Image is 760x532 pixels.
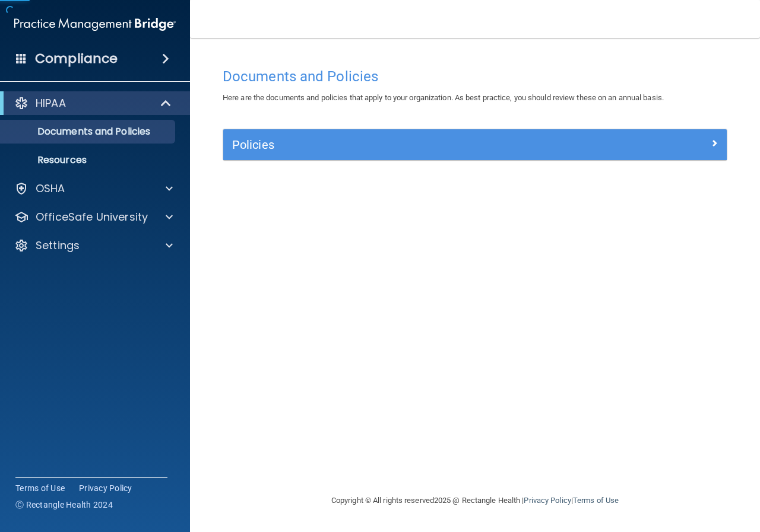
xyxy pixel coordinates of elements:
a: Terms of Use [573,496,619,505]
span: Ⓒ Rectangle Health 2024 [15,499,113,511]
img: PMB logo [14,12,176,36]
p: OfficeSafe University [36,210,148,224]
span: Here are the documents and policies that apply to your organization. As best practice, you should... [223,93,664,102]
p: HIPAA [36,96,66,110]
a: Terms of Use [15,482,65,494]
p: Settings [36,238,80,253]
div: Copyright © All rights reserved 2025 @ Rectangle Health | | [258,482,692,520]
a: Privacy Policy [524,496,571,505]
a: HIPAA [14,96,172,110]
a: OSHA [14,181,173,196]
a: Settings [14,238,173,253]
p: Resources [8,154,170,166]
h5: Policies [232,138,592,151]
p: OSHA [36,181,65,196]
h4: Documents and Policies [223,69,727,84]
a: Policies [232,135,718,154]
p: Documents and Policies [8,126,170,138]
h4: Compliance [35,50,118,67]
a: OfficeSafe University [14,210,173,224]
a: Privacy Policy [79,482,132,494]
